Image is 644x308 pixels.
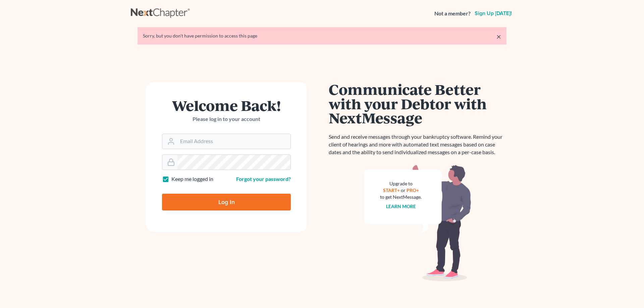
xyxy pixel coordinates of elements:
div: Upgrade to [380,180,422,187]
a: PRO+ [407,187,419,193]
a: START+ [383,187,400,193]
strong: Not a member? [434,10,471,17]
p: Please log in to your account [162,115,291,123]
div: to get NextMessage. [380,194,422,200]
img: nextmessage_bg-59042aed3d76b12b5cd301f8e5b87938c9018125f34e5fa2b7a6b67550977c72.svg [364,164,471,282]
input: Log In [162,194,291,210]
div: Sorry, but you don't have permission to access this page [143,33,501,39]
a: Learn more [386,203,416,209]
label: Keep me logged in [171,175,213,183]
h1: Welcome Back! [162,98,291,113]
p: Send and receive messages through your bankruptcy software. Remind your client of hearings and mo... [329,133,506,156]
span: or [401,187,406,193]
a: × [496,33,501,41]
a: Sign up [DATE]! [473,11,513,16]
input: Email Address [177,134,290,149]
a: Forgot your password? [236,176,291,182]
h1: Communicate Better with your Debtor with NextMessage [329,82,506,125]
